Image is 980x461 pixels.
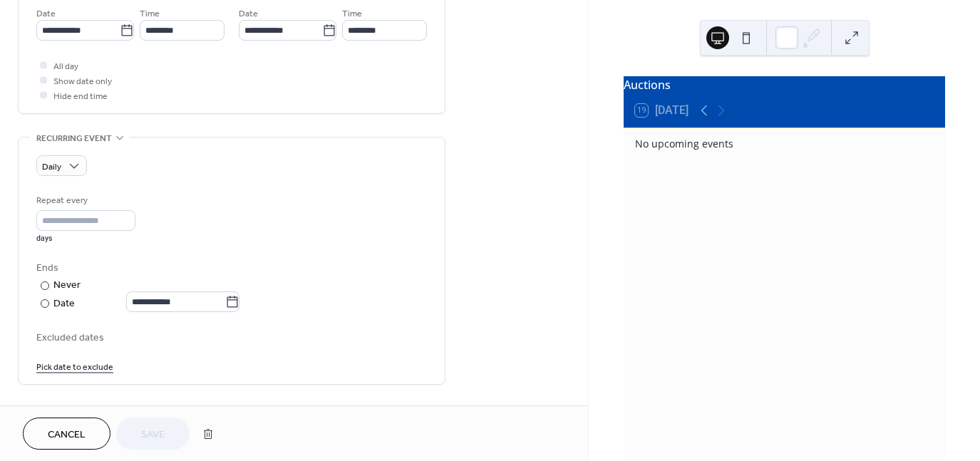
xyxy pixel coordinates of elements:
[36,331,427,346] span: Excluded dates
[635,137,934,150] div: No upcoming events
[53,89,108,104] span: Hide end time
[36,131,112,146] span: Recurring event
[48,428,86,442] span: Cancel
[42,159,61,175] span: Daily
[53,74,112,89] span: Show date only
[53,296,239,312] div: Date
[36,193,133,208] div: Repeat every
[239,6,258,21] span: Date
[23,418,110,450] button: Cancel
[53,278,81,293] div: Never
[53,59,78,74] span: All day
[36,234,135,244] div: days
[342,6,362,21] span: Time
[624,76,945,93] div: Auctions
[36,261,424,276] div: Ends
[36,360,113,375] span: Pick date to exclude
[140,6,160,21] span: Time
[36,402,92,417] span: Event image
[36,6,56,21] span: Date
